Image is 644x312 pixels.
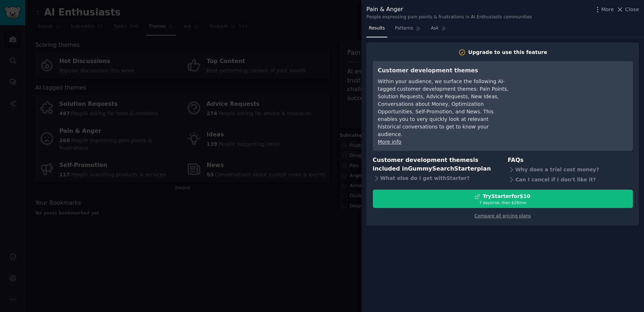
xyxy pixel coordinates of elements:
[431,25,439,32] span: Ask
[475,213,531,218] a: Compare all pricing plans
[373,190,633,208] button: TryStarterfor$107 daystrial, then $29/mo
[428,23,449,37] a: Ask
[369,25,385,32] span: Results
[373,200,632,205] div: 7 days trial, then $ 29 /mo
[594,6,614,13] button: More
[373,173,498,184] div: What else do I get with Starter ?
[601,6,614,13] span: More
[392,23,423,37] a: Patterns
[508,164,633,175] div: Why does a trial cost money?
[482,193,530,200] div: Try Starter for $10
[408,165,477,172] span: GummySearch Starter
[378,139,401,145] a: More info
[395,25,413,32] span: Patterns
[366,14,532,21] div: People expressing pain points & frustrations in AI Enthusiasts communities
[366,23,387,37] a: Results
[468,49,547,56] div: Upgrade to use this feature
[366,5,532,14] div: Pain & Anger
[508,175,633,185] div: Can I cancel if I don't like it?
[520,66,628,120] iframe: YouTube video player
[625,6,639,13] span: Close
[508,156,633,165] h3: FAQs
[378,78,510,138] div: Within your audience, we surface the following AI-tagged customer development themes: Pain Points...
[373,156,498,173] h3: Customer development themes is included in plan
[616,6,639,13] button: Close
[378,66,510,75] h3: Customer development themes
